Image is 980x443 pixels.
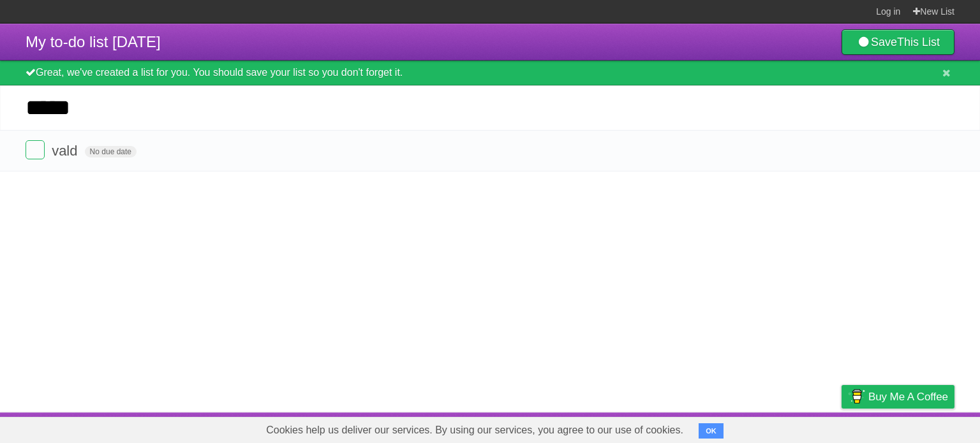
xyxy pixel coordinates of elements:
[842,29,954,55] a: SaveThis List
[253,418,696,443] span: Cookies help us deliver our services. By using our services, you agree to our use of cookies.
[842,385,954,409] a: Buy me a coffee
[672,416,699,440] a: About
[874,416,954,440] a: Suggest a feature
[26,140,45,159] label: Done
[868,386,948,408] span: Buy me a coffee
[85,146,137,157] span: No due date
[699,423,724,439] button: OK
[52,143,80,159] span: vald
[897,36,940,48] b: This List
[825,416,858,440] a: Privacy
[848,386,865,407] img: Buy me a coffee
[782,416,810,440] a: Terms
[26,33,161,50] span: My to-do list [DATE]
[714,416,766,440] a: Developers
